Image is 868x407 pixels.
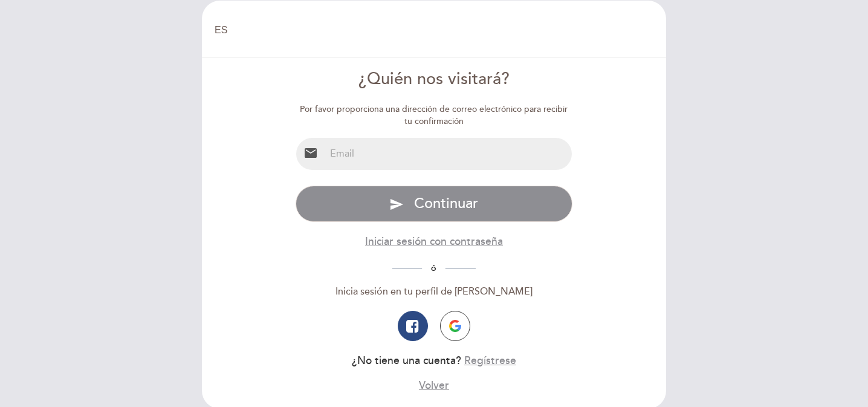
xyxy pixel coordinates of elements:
img: icon-google.png [449,320,461,332]
span: ¿No tiene una cuenta? [352,354,461,367]
span: ó [422,263,445,273]
button: send Continuar [296,186,573,222]
div: Por favor proporciona una dirección de correo electrónico para recibir tu confirmación [296,103,573,128]
input: Email [325,138,572,170]
button: Iniciar sesión con contraseña [365,234,503,249]
i: send [389,197,404,212]
i: email [303,146,318,160]
button: Volver [419,378,449,393]
span: Continuar [414,195,478,212]
button: Regístrese [464,353,516,368]
div: Inicia sesión en tu perfil de [PERSON_NAME] [296,285,573,299]
div: ¿Quién nos visitará? [296,68,573,91]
